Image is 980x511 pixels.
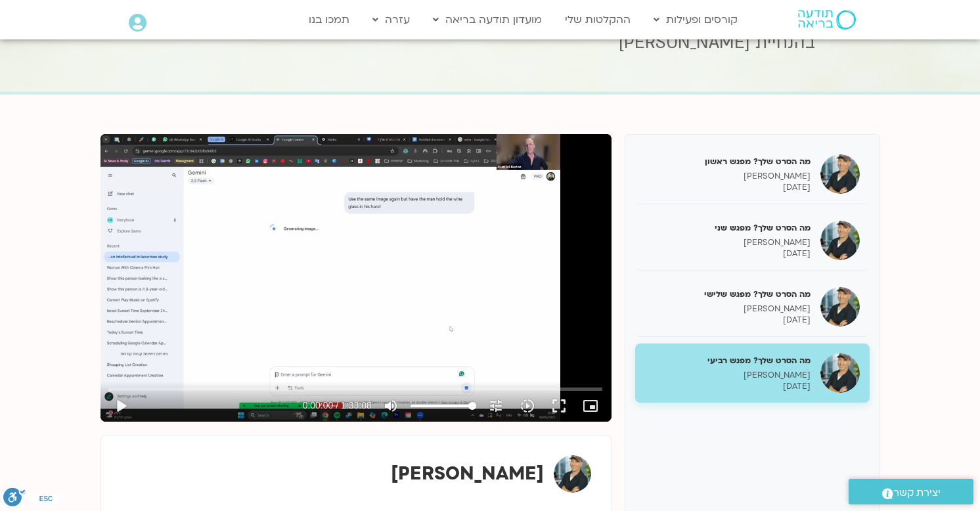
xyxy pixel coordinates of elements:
[645,288,811,300] h5: מה הסרט שלך? מפגש שלישי
[645,171,811,182] p: [PERSON_NAME]
[820,221,860,260] img: מה הסרט שלך? מפגש שני
[426,7,548,32] a: מועדון תודעה בריאה
[645,355,811,367] h5: מה הסרט שלך? מפגש רביעי
[849,479,973,504] a: יצירת קשר
[366,7,416,32] a: עזרה
[645,237,811,248] p: [PERSON_NAME]
[554,455,591,493] img: ג'יוואן ארי בוסתן
[820,287,860,326] img: מה הסרט שלך? מפגש שלישי
[893,484,941,502] span: יצירת קשר
[645,248,811,259] p: [DATE]
[645,381,811,392] p: [DATE]
[647,7,744,32] a: קורסים ופעילות
[755,31,815,55] span: בהנחיית
[820,353,860,393] img: מה הסרט שלך? מפגש רביעי
[558,7,637,32] a: ההקלטות שלי
[645,222,811,234] h5: מה הסרט שלך? מפגש שני
[798,10,856,30] img: תודעה בריאה
[645,370,811,381] p: [PERSON_NAME]
[820,154,860,194] img: מה הסרט שלך? מפגש ראשון
[645,156,811,167] h5: מה הסרט שלך? מפגש ראשון
[302,7,356,32] a: תמכו בנו
[645,303,811,315] p: [PERSON_NAME]
[391,461,544,486] strong: [PERSON_NAME]
[645,182,811,193] p: [DATE]
[645,315,811,326] p: [DATE]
